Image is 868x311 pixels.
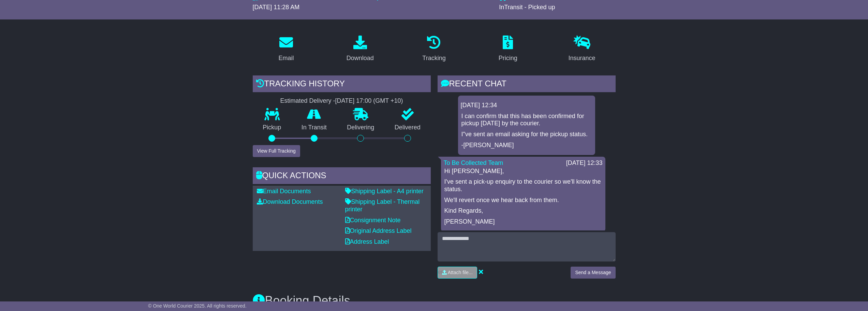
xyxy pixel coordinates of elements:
[257,198,323,205] a: Download Documents
[566,159,603,167] div: [DATE] 12:33
[571,267,615,279] button: Send a Message
[345,217,401,224] a: Consignment Note
[444,168,602,175] p: Hi [PERSON_NAME],
[384,124,431,131] p: Delivered
[422,54,445,63] div: Tracking
[444,207,602,215] p: Kind Regards,
[494,33,522,65] a: Pricing
[438,75,616,94] div: RECENT CHAT
[337,124,385,131] p: Delivering
[257,188,311,195] a: Email Documents
[444,159,503,166] a: To Be Collected Team
[253,4,300,11] span: [DATE] 11:28 AM
[499,54,517,63] div: Pricing
[444,197,602,204] p: We'll revert once we hear back from them.
[345,188,424,195] a: Shipping Label - A4 printer
[345,227,412,234] a: Original Address Label
[444,178,602,193] p: I've sent a pick-up enquiry to the courier so we'll know the status.
[342,33,378,65] a: Download
[291,124,337,131] p: In Transit
[335,97,403,105] div: [DATE] 17:00 (GMT +10)
[461,131,592,138] p: I"ve sent an email asking for the pickup status.
[499,4,555,11] span: InTransit - Picked up
[253,167,431,186] div: Quick Actions
[253,124,292,131] p: Pickup
[253,97,431,105] div: Estimated Delivery -
[564,33,600,65] a: Insurance
[148,303,247,309] span: © One World Courier 2025. All rights reserved.
[345,238,389,245] a: Address Label
[253,75,431,94] div: Tracking history
[278,54,294,63] div: Email
[461,102,592,109] div: [DATE] 12:34
[461,113,592,127] p: I can confirm that this has been confirmed for pickup [DATE] by the courier.
[253,294,616,308] h3: Booking Details
[569,54,595,63] div: Insurance
[347,54,374,63] div: Download
[444,218,602,226] p: [PERSON_NAME]
[461,142,592,149] p: -[PERSON_NAME]
[253,145,300,157] button: View Full Tracking
[345,198,420,213] a: Shipping Label - Thermal printer
[274,33,298,65] a: Email
[418,33,450,65] a: Tracking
